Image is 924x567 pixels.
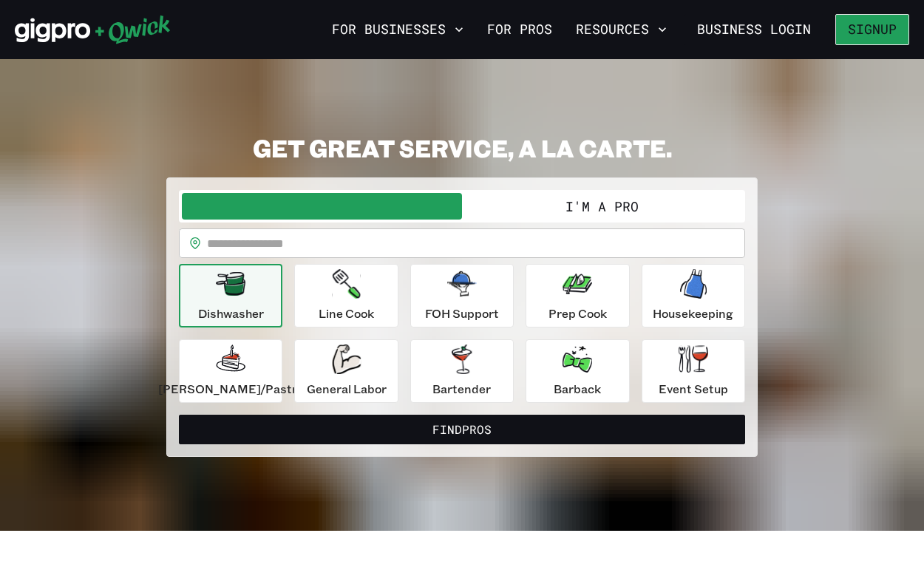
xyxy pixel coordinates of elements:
button: For Businesses [326,17,469,42]
p: FOH Support [425,305,499,322]
p: Bartender [432,380,491,398]
p: Event Setup [659,380,728,398]
button: Bartender [410,339,514,403]
button: Signup [835,14,909,45]
button: Barback [526,339,629,403]
button: I'm a Pro [462,193,742,220]
p: Dishwasher [198,305,264,322]
p: Barback [554,380,601,398]
button: Event Setup [642,339,745,403]
button: FOH Support [410,264,514,327]
button: General Labor [294,339,398,403]
h2: GET GREAT SERVICE, A LA CARTE. [166,133,758,163]
button: [PERSON_NAME]/Pastry [179,339,282,403]
button: I'm a Business [182,193,462,220]
button: Prep Cook [526,264,629,327]
p: Prep Cook [548,305,607,322]
button: Housekeeping [642,264,745,327]
a: Business Login [684,14,823,45]
p: [PERSON_NAME]/Pastry [158,380,303,398]
button: Line Cook [294,264,398,327]
button: Dishwasher [179,264,282,327]
button: Resources [570,17,673,42]
button: FindPros [179,415,745,444]
p: General Labor [307,380,387,398]
a: For Pros [481,17,558,42]
p: Line Cook [319,305,374,322]
p: Housekeeping [653,305,733,322]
